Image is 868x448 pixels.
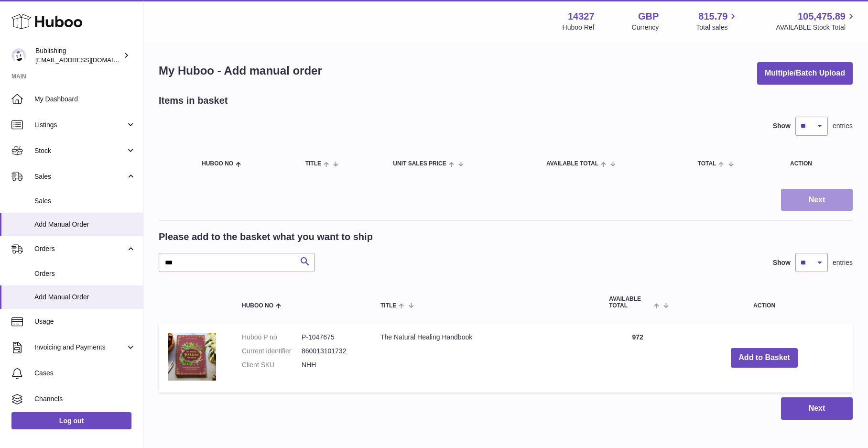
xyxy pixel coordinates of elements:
[242,333,302,342] dt: Huboo P no
[34,343,126,352] span: Invoicing and Payments
[638,10,659,23] strong: GBP
[546,161,598,167] span: AVAILABLE Total
[11,48,26,63] img: maricar@bublishing.com
[34,317,136,326] span: Usage
[698,161,716,167] span: Total
[159,230,373,243] h2: Please add to the basket what you want to ship
[773,258,791,267] label: Show
[776,23,857,32] span: AVAILABLE Stock Total
[609,296,651,308] span: AVAILABLE Total
[781,189,853,211] button: Next
[696,23,738,32] span: Total sales
[773,121,791,131] label: Show
[563,23,595,32] div: Huboo Ref
[781,397,853,420] button: Next
[599,323,676,393] td: 972
[34,293,136,302] span: Add Manual Order
[35,46,121,65] div: Bublishing
[168,333,216,381] img: The Natural Healing Handbook
[34,95,136,104] span: My Dashboard
[833,258,853,267] span: entries
[35,56,141,64] span: [EMAIL_ADDRESS][DOMAIN_NAME]
[305,161,321,167] span: Title
[371,323,599,393] td: The Natural Healing Handbook
[34,269,136,278] span: Orders
[11,412,131,429] a: Log out
[676,286,853,318] th: Action
[34,220,136,229] span: Add Manual Order
[790,161,843,167] div: Action
[159,94,228,107] h2: Items in basket
[34,244,126,253] span: Orders
[302,333,361,342] dd: P-1047675
[34,197,136,206] span: Sales
[159,63,322,78] h1: My Huboo - Add manual order
[242,361,302,370] dt: Client SKU
[798,10,846,23] span: 105,475.89
[568,10,595,23] strong: 14327
[731,348,798,368] button: Add to Basket
[632,23,659,32] div: Currency
[757,62,853,85] button: Multiple/Batch Upload
[34,394,136,404] span: Channels
[698,10,727,23] span: 815.79
[302,347,361,356] dd: 860013101732
[242,347,302,356] dt: Current identifier
[34,172,126,181] span: Sales
[696,10,738,32] a: 815.79 Total sales
[34,120,126,130] span: Listings
[776,10,857,32] a: 105,475.89 AVAILABLE Stock Total
[202,161,233,167] span: Huboo no
[393,161,446,167] span: Unit Sales Price
[380,303,396,309] span: Title
[242,303,273,309] span: Huboo no
[34,146,126,155] span: Stock
[34,369,136,378] span: Cases
[302,361,361,370] dd: NHH
[833,121,853,131] span: entries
